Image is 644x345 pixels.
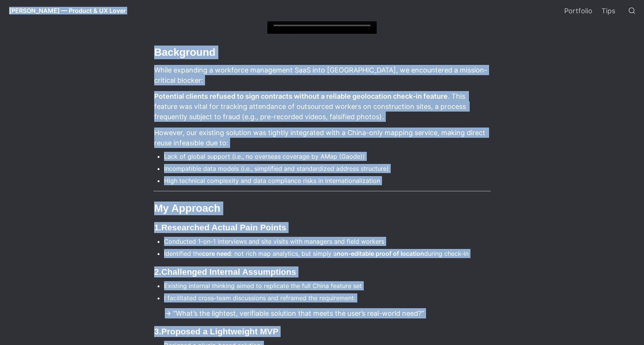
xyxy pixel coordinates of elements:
p: → “What’s the lightest, verifiable solution that meets the user’s real-world need?” [164,307,491,320]
strong: Researched Actual Pain Points [161,223,286,232]
h3: 2. [153,265,491,279]
li: Lack of global support (i.e., no overseas coverage by AMap (Gaode)) [164,151,491,162]
li: Existing internal thinking aimed to replicate the full China feature set [164,280,491,291]
p: However, our existing solution was tightly integrated with a China-only mapping service, making d... [153,126,491,149]
strong: Potential clients refused to sign contracts without a reliable geolocation check-in feature [154,92,448,100]
strong: non-editable proof of location [337,250,424,257]
li: I facilitated cross-team discussions and reframed the requirement: [164,292,491,304]
li: Incompatible data models (i.e., simplified and standardized address structure) [164,163,491,174]
strong: core need [202,250,231,257]
strong: Proposed a Lightweight MVP [161,327,279,336]
p: While expanding a workforce management SaaS into [GEOGRAPHIC_DATA], we encountered a mission-crit... [153,64,491,87]
li: Conducted 1-on-1 interviews and site visits with managers and field workers [164,236,491,247]
strong: Challenged Internal Assumptions [161,267,296,277]
span: [PERSON_NAME] — Product & UX Lover [9,7,126,14]
h3: 1. [153,221,491,234]
li: High technical complexity and data compliance risks in internationalization [164,175,491,186]
h2: My Approach [153,200,491,216]
h2: Background [153,44,491,60]
p: . This feature was vital for tracking attendance of outsourced workers on construction sites, a p... [153,90,491,123]
li: Identified the : not rich map analytics, but simply a during check-in [164,248,491,259]
h3: 3. [153,325,491,338]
